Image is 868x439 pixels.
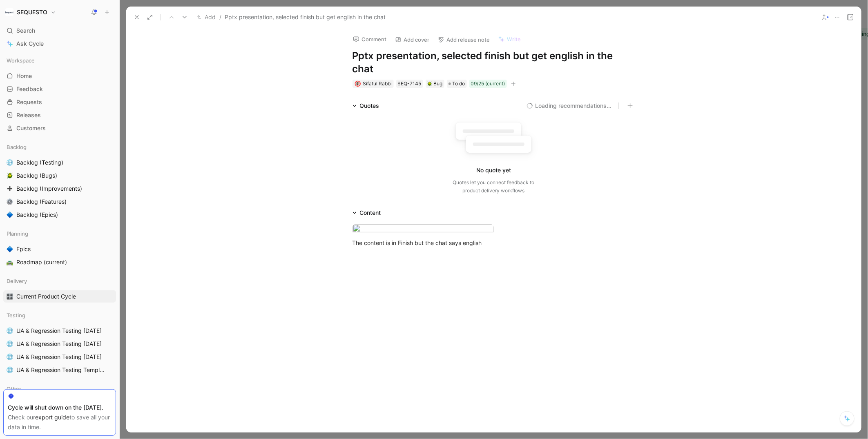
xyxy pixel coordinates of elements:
[195,12,218,22] button: Add
[7,172,13,179] img: 🪲
[16,39,44,49] span: Ask Cycle
[5,158,15,167] button: 🌐
[7,328,13,334] img: 🌐
[7,354,13,360] img: 🌐
[453,80,465,88] span: To do
[7,230,28,238] span: Planning
[3,351,116,363] a: 🌐UA & Regression Testing [DATE]
[3,141,116,153] div: Backlog
[476,165,511,175] div: No quote yet
[16,85,43,93] span: Feedback
[16,198,67,206] span: Backlog (Features)
[16,26,35,36] span: Search
[7,56,35,65] span: Workspace
[7,185,13,192] img: ➕
[3,338,116,350] a: 🌐UA & Regression Testing [DATE]
[353,238,635,247] div: The content is in Finish but the chat says english
[447,80,467,88] div: To do
[3,290,116,303] a: 🎛️Current Product Cycle
[3,209,116,221] a: 🔷Backlog (Epics)
[3,364,116,376] a: 🌐UA & Regression Testing Template
[8,412,112,432] div: Check our to save all your data in time.
[3,141,116,221] div: Backlog🌐Backlog (Testing)🪲Backlog (Bugs)➕Backlog (Improvements)⚙️Backlog (Features)🔷Backlog (Epics)
[471,80,505,88] div: 09/25 (current)
[360,208,381,218] div: Content
[353,49,635,76] h1: Pptx presentation, selected finish but get english in the chat
[3,227,116,268] div: Planning🔷Epics🛣️Roadmap (current)
[3,243,116,255] a: 🔷Epics
[349,101,383,111] div: Quotes
[3,156,116,169] a: 🌐Backlog (Testing)
[3,275,116,303] div: Delivery🎛️Current Product Cycle
[349,33,390,45] button: Comment
[427,80,443,88] div: Bug
[7,212,13,218] img: 🔷
[8,403,112,412] div: Cycle will shut down on the [DATE].
[363,80,392,87] span: Sifatul Rabbi
[3,196,116,208] a: ⚙️Backlog (Features)
[5,210,15,220] button: 🔷
[3,38,116,50] a: Ask Cycle
[3,122,116,134] a: Customers
[3,54,116,67] div: Workspace
[7,277,27,285] span: Delivery
[16,172,57,180] span: Backlog (Bugs)
[3,309,116,376] div: Testing🌐UA & Regression Testing [DATE]🌐UA & Regression Testing [DATE]🌐UA & Regression Testing [DA...
[3,325,116,337] a: 🌐UA & Regression Testing [DATE]
[16,353,102,361] span: UA & Regression Testing [DATE]
[398,80,422,88] div: SEQ-7145
[3,275,116,287] div: Delivery
[5,8,13,16] img: SEQUESTO
[5,352,15,362] button: 🌐
[225,12,386,22] span: Pptx presentation, selected finish but get english in the chat
[16,327,102,335] span: UA & Regression Testing [DATE]
[35,414,69,421] a: export guide
[3,169,116,182] a: 🪲Backlog (Bugs)
[7,385,21,393] span: Other
[16,98,42,106] span: Requests
[5,197,15,207] button: ⚙️
[16,211,58,219] span: Backlog (Epics)
[5,244,15,254] button: 🔷
[391,34,433,45] button: Add cover
[3,227,116,240] div: Planning
[353,224,494,235] img: image.png
[3,25,116,37] div: Search
[360,101,379,111] div: Quotes
[17,9,47,16] h1: SEQUESTO
[16,111,41,119] span: Releases
[7,159,13,166] img: 🌐
[434,34,494,45] button: Add release note
[527,101,612,111] button: Loading recommendations...
[349,208,384,218] div: Content
[5,326,15,336] button: 🌐
[3,256,116,268] a: 🛣️Roadmap (current)
[7,198,13,205] img: ⚙️
[453,178,535,195] div: Quotes let you connect feedback to product delivery workflows
[3,7,58,18] button: SEQUESTOSEQUESTO
[5,339,15,349] button: 🌐
[7,246,13,252] img: 🔷
[3,309,116,321] div: Testing
[7,143,27,151] span: Backlog
[16,258,67,266] span: Roadmap (current)
[3,96,116,108] a: Requests
[5,292,15,301] button: 🎛️
[16,292,76,301] span: Current Product Cycle
[5,171,15,181] button: 🪲
[16,185,82,193] span: Backlog (Improvements)
[507,36,521,43] span: Write
[5,184,15,194] button: ➕
[219,12,221,22] span: /
[3,183,116,195] a: ➕Backlog (Improvements)
[355,82,360,86] img: avatar
[7,367,13,373] img: 🌐
[3,83,116,95] a: Feedback
[16,72,32,80] span: Home
[16,340,102,348] span: UA & Regression Testing [DATE]
[426,80,444,88] div: 🪲Bug
[3,383,116,395] div: Other
[5,257,15,267] button: 🛣️
[7,259,13,265] img: 🛣️
[16,124,46,132] span: Customers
